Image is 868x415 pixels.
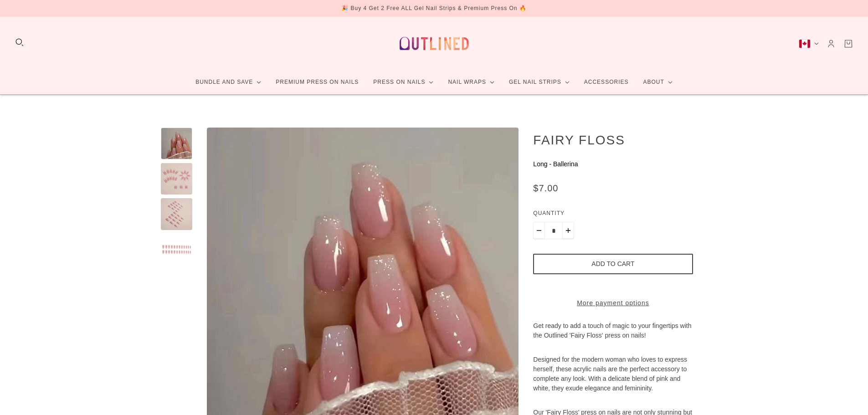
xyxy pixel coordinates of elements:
a: Outlined [394,24,474,63]
a: Gel Nail Strips [502,70,577,94]
p: Long - Ballerina [533,159,693,169]
a: Account [826,39,836,49]
button: Plus [562,222,574,239]
button: Canada [799,39,819,48]
a: More payment options [533,298,693,308]
div: 🎉 Buy 4 Get 2 Free ALL Gel Nail Strips & Premium Press On 🔥 [341,4,527,13]
h1: Fairy Floss [533,132,693,148]
a: Bundle and Save [188,70,268,94]
a: Press On Nails [366,70,441,94]
button: Minus [533,222,545,239]
a: Nail Wraps [441,70,502,94]
a: Accessories [577,70,636,94]
button: Search [15,37,25,47]
a: Cart [843,39,853,49]
a: Premium Press On Nails [268,70,366,94]
a: About [636,70,679,94]
p: Get ready to add a touch of magic to your fingertips with the Outlined 'Fairy Floss' press on nails! [533,321,693,355]
button: Add to cart [533,254,693,274]
label: Quantity [533,209,693,222]
p: Designed for the modern woman who loves to express herself, these acrylic nails are the perfect a... [533,355,693,408]
div: $7.00 [533,184,558,193]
